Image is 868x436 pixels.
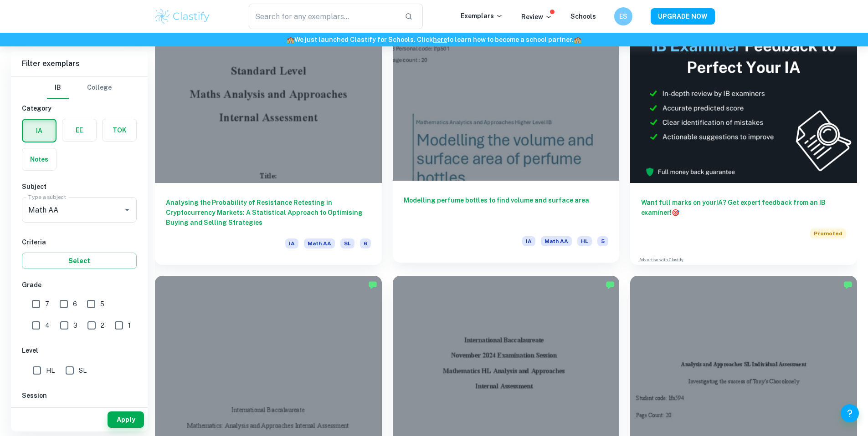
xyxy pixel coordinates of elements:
span: 3 [73,320,77,330]
a: Schools [570,13,596,20]
h6: Criteria [22,237,137,247]
a: here [433,36,447,43]
button: IB [47,77,69,99]
h6: Want full marks on your IA ? Get expert feedback from an IB examiner! [641,198,846,218]
span: IA [522,236,535,246]
span: 2 [101,320,104,330]
span: Promoted [810,228,846,238]
a: Want full marks on yourIA? Get expert feedback from an IB examiner!PromotedAdvertise with Clastify [630,13,857,265]
button: IA [23,120,56,142]
span: SL [340,238,354,248]
span: 4 [45,320,50,330]
span: HL [577,236,592,246]
img: Marked [368,280,377,289]
span: 5 [100,299,104,309]
button: ES [614,7,632,25]
p: Exemplars [461,11,503,21]
span: Math AA [304,238,335,248]
h6: Level [22,345,137,355]
button: UPGRADE NOW [651,8,715,25]
a: Modelling perfume bottles to find volume and surface areaIAMath AAHL5 [393,13,620,265]
input: Search for any exemplars... [249,4,398,29]
span: 🎯 [672,209,679,216]
span: 🏫 [287,36,294,43]
button: Apply [108,411,144,428]
button: Select [22,253,137,269]
p: Review [521,12,552,22]
h6: Session [22,390,137,401]
img: Clastify logo [154,7,211,25]
label: Type a subject [28,193,66,201]
span: HL [46,365,55,375]
span: Math AA [541,236,572,246]
button: College [87,77,112,99]
span: 7 [45,299,49,309]
button: TOK [103,119,136,141]
button: Help and Feedback [841,404,859,422]
span: 🏫 [574,36,581,43]
h6: ES [618,11,628,21]
a: Analysing the Probability of Resistance Retesting in Cryptocurrency Markets: A Statistical Approa... [155,13,382,265]
img: Thumbnail [630,13,857,183]
button: EE [62,119,96,141]
button: Open [121,203,134,216]
span: 5 [597,236,608,246]
h6: Modelling perfume bottles to find volume and surface area [404,195,609,225]
h6: We just launched Clastify for Schools. Click to learn how to become a school partner. [2,35,866,45]
img: Marked [843,280,853,289]
span: SL [79,365,87,375]
span: 6 [360,238,371,248]
h6: Grade [22,280,137,290]
img: Marked [606,280,615,289]
span: 1 [128,320,131,330]
div: Filter type choice [47,77,112,99]
h6: Analysing the Probability of Resistance Retesting in Cryptocurrency Markets: A Statistical Approa... [166,198,371,228]
a: Advertise with Clastify [639,257,683,263]
h6: Category [22,103,137,113]
button: Notes [22,148,56,170]
span: 6 [73,299,77,309]
span: IA [285,238,298,248]
h6: Filter exemplars [11,51,148,76]
h6: Subject [22,182,137,192]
